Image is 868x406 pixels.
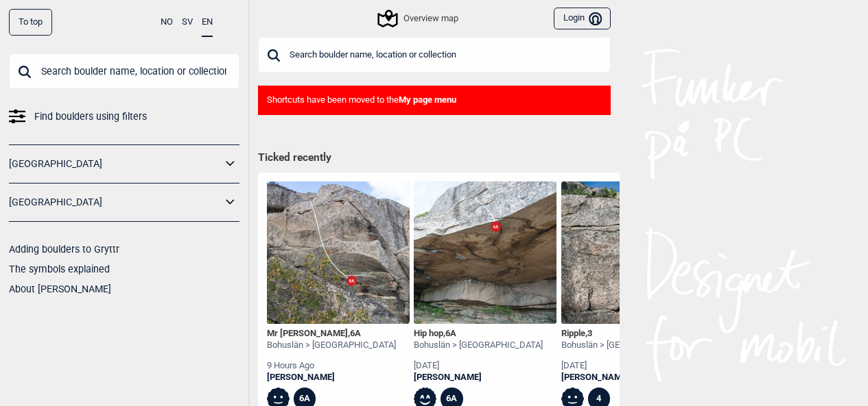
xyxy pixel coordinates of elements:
div: To top [9,9,52,36]
span: Find boulders using filters [34,107,147,127]
button: NO [161,9,173,36]
div: Shortcuts have been moved to the [258,86,611,115]
input: Search boulder name, location or collection [258,37,611,73]
div: [DATE] [414,360,543,372]
input: Search boulder name, location or collection [9,53,239,89]
div: Ripple , [561,328,690,340]
div: Mr [PERSON_NAME] , [267,328,396,340]
div: Bohuslän > [GEOGRAPHIC_DATA] [414,340,543,351]
span: 6A [350,328,361,338]
span: 6A [445,328,456,338]
div: 9 hours ago [267,360,396,372]
div: Bohuslän > [GEOGRAPHIC_DATA] [267,340,396,351]
div: Hip hop , [414,328,543,340]
div: [DATE] [561,360,690,372]
a: [PERSON_NAME] [561,372,690,383]
a: The symbols explained [9,264,110,275]
button: SV [182,9,193,36]
a: [GEOGRAPHIC_DATA] [9,192,222,212]
img: Ripple 191002 [561,181,704,324]
div: Overview map [379,10,458,27]
span: 3 [587,328,592,338]
button: EN [202,9,213,37]
h1: Ticked recently [258,151,611,166]
div: Bohuslän > [GEOGRAPHIC_DATA] [561,340,690,351]
a: Find boulders using filters [9,107,239,127]
a: About [PERSON_NAME] [9,283,111,294]
button: Login [554,8,610,30]
a: [PERSON_NAME] [414,372,543,383]
img: Hip hop [414,181,556,324]
img: Mr Ed [267,181,410,324]
a: [PERSON_NAME] [267,372,396,383]
b: My page menu [399,94,456,105]
a: Adding boulders to Gryttr [9,244,119,255]
a: [GEOGRAPHIC_DATA] [9,154,222,174]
